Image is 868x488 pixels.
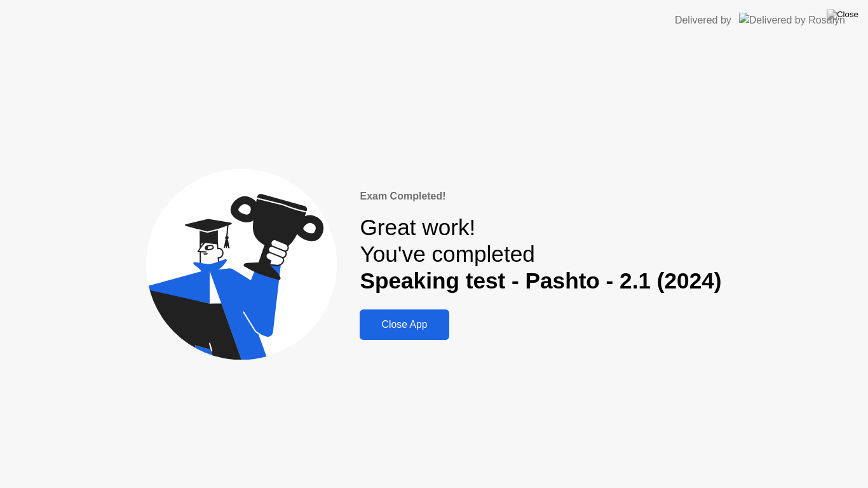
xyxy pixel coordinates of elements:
div: Close App [363,319,445,330]
div: Great work! You've completed [360,214,721,295]
b: Speaking test - Pashto - 2.1 (2024) [360,268,721,293]
div: Delivered by [675,13,731,28]
button: Close App [360,309,449,340]
div: Exam Completed! [360,189,721,204]
img: Delivered by Rosalyn [739,13,845,27]
img: Close [827,10,858,20]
